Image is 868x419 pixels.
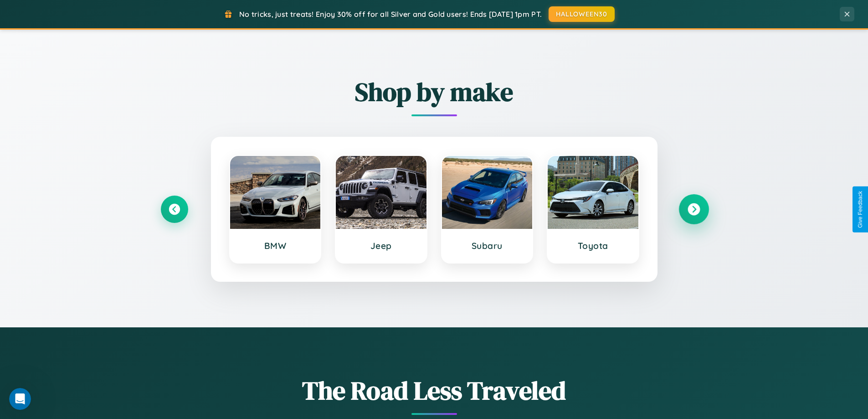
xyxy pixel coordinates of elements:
h3: Subaru [451,240,524,251]
iframe: Intercom live chat [9,388,31,410]
h1: The Road Less Traveled [161,373,708,408]
h3: Toyota [557,240,629,251]
div: Give Feedback [857,191,863,228]
h3: BMW [239,240,312,251]
button: HALLOWEEN30 [549,6,615,22]
h2: Shop by make [161,74,708,109]
h3: Jeep [345,240,417,251]
span: No tricks, just treats! Enjoy 30% off for all Silver and Gold users! Ends [DATE] 1pm PT. [239,10,542,19]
